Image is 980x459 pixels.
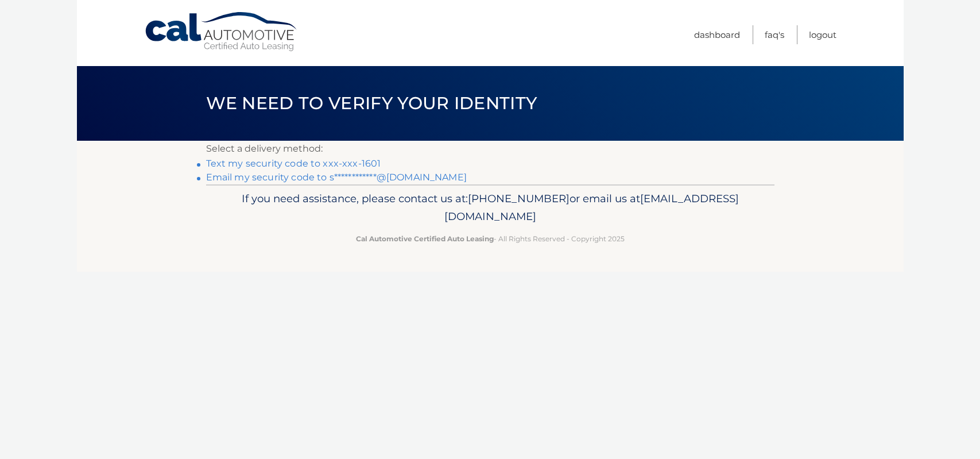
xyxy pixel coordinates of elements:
strong: Cal Automotive Certified Auto Leasing [356,234,494,243]
p: If you need assistance, please contact us at: or email us at [214,190,767,226]
a: FAQ's [765,25,784,44]
span: We need to verify your identity [206,92,537,114]
span: [PHONE_NUMBER] [468,192,570,205]
a: Cal Automotive [144,11,299,52]
p: - All Rights Reserved - Copyright 2025 [214,233,767,245]
a: Text my security code to xxx-xxx-1601 [206,158,381,169]
p: Select a delivery method: [206,141,774,157]
a: Logout [809,25,836,44]
a: Dashboard [694,25,740,44]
